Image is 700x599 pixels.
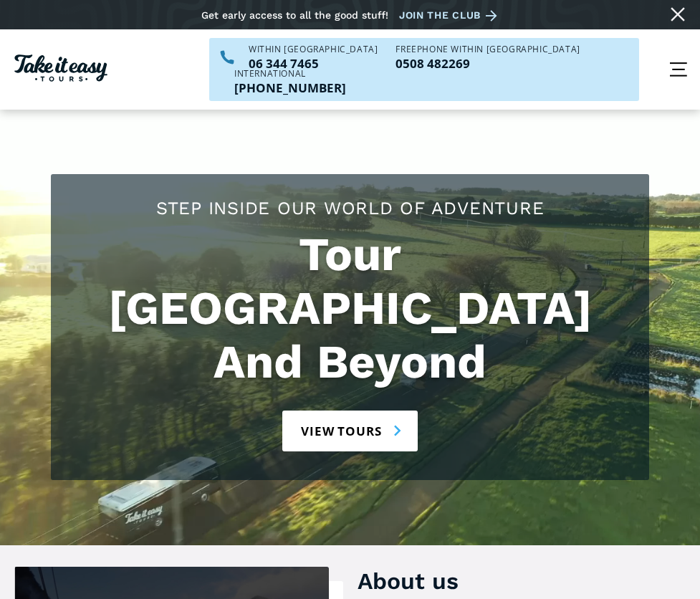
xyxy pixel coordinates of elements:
p: 06 344 7465 [249,57,378,70]
div: menu [657,48,700,91]
div: Get early access to all the good stuff! [201,9,388,21]
h2: Step Inside Our World Of Adventure [65,196,635,221]
a: Homepage [14,51,107,89]
a: Call us freephone within NZ on 0508482269 [395,57,580,70]
div: International [234,70,346,78]
a: Close message [666,3,689,26]
img: Take it easy Tours logo [14,54,107,82]
a: View tours [282,411,418,451]
a: Call us outside of NZ on +6463447465 [234,82,346,94]
p: 0508 482269 [395,57,580,70]
h1: Tour [GEOGRAPHIC_DATA] And Beyond [65,228,635,389]
h3: About us [358,567,686,595]
a: Call us within NZ on 063447465 [249,57,378,70]
div: WITHIN [GEOGRAPHIC_DATA] [249,45,378,54]
div: Freephone WITHIN [GEOGRAPHIC_DATA] [395,45,580,54]
a: Join the club [399,6,502,24]
p: [PHONE_NUMBER] [234,82,346,94]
